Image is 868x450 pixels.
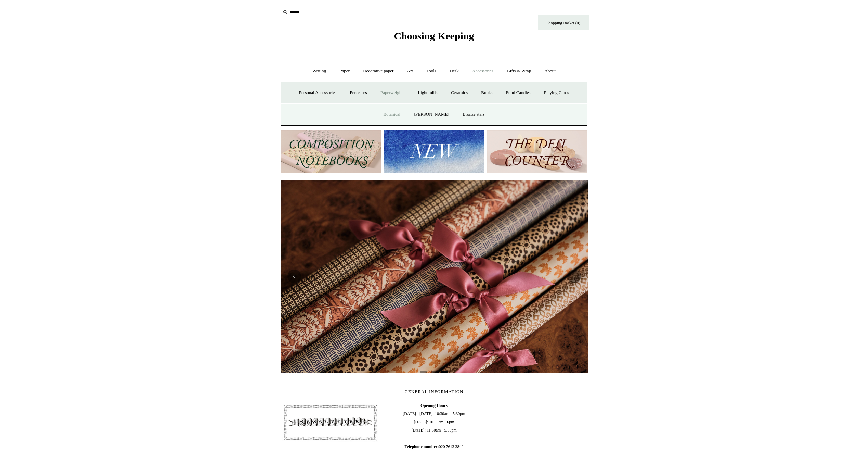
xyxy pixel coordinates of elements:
[384,130,484,173] img: New.jpg__PID:f73bdf93-380a-4a35-bcfe-7823039498e1
[420,403,448,408] b: Opening Hours
[281,401,380,444] img: pf-4db91bb9--1305-Newsletter-Button_1200x.jpg
[281,130,381,173] img: 202302 Composition ledgers.jpg__PID:69722ee6-fa44-49dd-a067-31375e5d54ec
[287,270,301,283] button: Previous
[437,444,439,449] b: :
[538,15,589,30] a: Shopping Basket (0)
[394,36,474,40] a: Choosing Keeping
[405,389,464,394] span: GENERAL INFORMATION
[500,84,537,102] a: Food Candles
[456,105,491,124] a: Bronze stars
[333,62,356,80] a: Paper
[466,62,500,80] a: Accessories
[475,84,498,102] a: Books
[394,30,474,41] span: Choosing Keeping
[567,270,581,283] button: Next
[306,62,332,80] a: Writing
[420,62,442,80] a: Tools
[281,180,588,373] img: Early Bird
[357,62,400,80] a: Decorative paper
[445,84,474,102] a: Ceramics
[412,84,443,102] a: Light mills
[538,84,575,102] a: Playing Cards
[407,105,455,124] a: [PERSON_NAME]
[405,444,439,449] b: Telephone number
[443,62,465,80] a: Desk
[431,371,438,373] button: Page 2
[374,84,411,102] a: Paperweights
[420,371,427,373] button: Page 1
[377,105,406,124] a: Botanical
[538,62,562,80] a: About
[487,130,587,173] img: The Deli Counter
[344,84,373,102] a: Pen cases
[441,371,448,373] button: Page 3
[293,84,342,102] a: Personal Accessories
[401,62,419,80] a: Art
[501,62,537,80] a: Gifts & Wrap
